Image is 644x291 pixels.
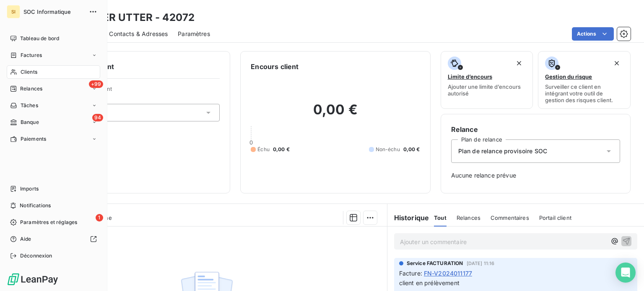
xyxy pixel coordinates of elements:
[249,139,253,146] span: 0
[251,62,299,72] h6: Encours client
[615,263,636,283] div: Open Intercom Messenger
[399,279,460,286] span: client en prélèvement
[376,146,400,153] span: Non-échu
[74,10,195,25] h3: ATELIER UTTER - 42072
[251,101,420,126] h2: 0,00 €
[448,73,492,80] span: Limite d’encours
[467,261,495,266] span: [DATE] 11:16
[7,273,59,286] img: Logo LeanPay
[545,73,592,80] span: Gestion du risque
[20,252,52,260] span: Déconnexion
[20,85,42,93] span: Relances
[20,185,39,193] span: Imports
[441,51,533,109] button: Limite d’encoursAjouter une limite d’encours autorisé
[21,118,39,126] span: Banque
[491,214,529,221] span: Commentaires
[21,68,37,76] span: Clients
[387,213,429,223] h6: Historique
[178,30,210,38] span: Paramètres
[538,51,631,109] button: Gestion du risqueSurveiller ce client en intégrant votre outil de gestion des risques client.
[20,35,59,42] span: Tableau de bord
[448,83,526,97] span: Ajouter une limite d’encours autorisé
[257,146,270,153] span: Échu
[21,135,46,143] span: Paiements
[7,5,20,18] div: SI
[109,30,168,38] span: Contacts & Adresses
[451,171,620,180] span: Aucune relance prévue
[399,269,422,278] span: Facture :
[20,202,51,209] span: Notifications
[89,80,103,88] span: +99
[545,83,623,103] span: Surveiller ce client en intégrant votre outil de gestion des risques client.
[434,214,447,221] span: Tout
[457,214,480,221] span: Relances
[407,260,463,267] span: Service FACTURATION
[539,214,571,221] span: Portail client
[68,85,220,97] span: Propriétés Client
[424,269,472,278] span: FN-V2024011177
[403,146,420,153] span: 0,00 €
[92,114,103,121] span: 94
[20,235,31,243] span: Aide
[23,8,84,15] span: SOC Informatique
[21,52,42,59] span: Factures
[7,232,100,246] a: Aide
[21,102,38,109] span: Tâches
[51,62,220,72] h6: Informations client
[20,219,77,226] span: Paramètres et réglages
[96,214,103,221] span: 1
[273,146,290,153] span: 0,00 €
[572,27,614,41] button: Actions
[458,147,548,155] span: Plan de relance provisoire SOC
[451,124,620,134] h6: Relance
